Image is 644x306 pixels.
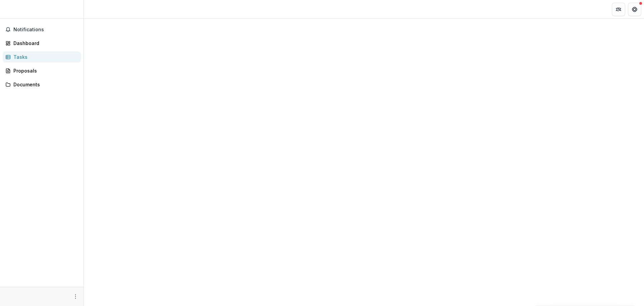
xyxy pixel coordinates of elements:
div: Tasks [13,53,75,60]
div: Proposals [13,67,75,74]
a: Dashboard [3,38,81,49]
div: Dashboard [13,40,75,47]
button: More [71,293,79,301]
button: Partners [612,3,625,16]
div: Documents [13,81,75,88]
span: Notifications [13,27,78,33]
button: Get Help [628,3,641,16]
a: Tasks [3,51,81,62]
a: Documents [3,79,81,90]
button: Notifications [3,24,81,35]
a: Proposals [3,65,81,76]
